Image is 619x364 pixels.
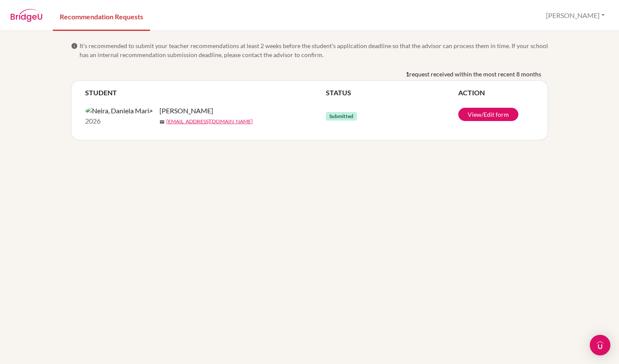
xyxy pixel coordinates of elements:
span: info [71,42,78,49]
a: [EMAIL_ADDRESS][DOMAIN_NAME] [166,118,253,125]
div: Open Intercom Messenger [590,335,610,355]
a: Recommendation Requests [53,1,150,31]
a: View/Edit form [458,108,518,121]
span: Submitted [326,112,357,121]
button: [PERSON_NAME] [542,7,609,24]
span: mail [159,119,165,124]
img: Neira, Daniela Maria [85,106,153,116]
span: It’s recommended to submit your teacher recommendations at least 2 weeks before the student’s app... [80,41,548,59]
th: STATUS [326,88,458,98]
span: request received within the most recent 8 months [409,70,541,79]
th: STUDENT [85,88,326,98]
th: ACTION [458,88,534,98]
img: BridgeU logo [10,9,43,22]
b: 1 [406,70,409,79]
p: 2026 [85,116,153,126]
span: [PERSON_NAME] [159,106,213,116]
